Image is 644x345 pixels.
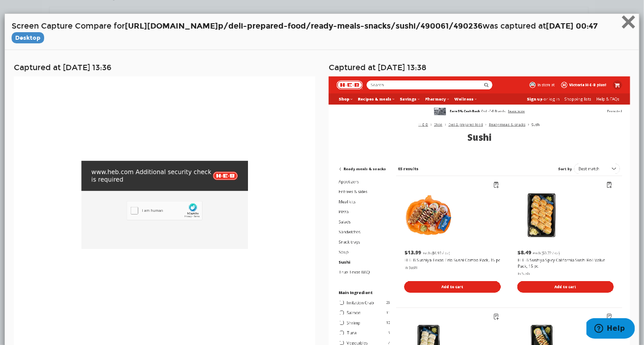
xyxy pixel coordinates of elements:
[329,63,630,72] h4: Captured at [DATE] 13:38
[586,318,635,341] iframe: Opens a widget where you can find more information
[546,21,598,31] strong: [DATE] 00:47
[12,21,632,43] h4: Screen Capture Compare for was captured at
[12,32,44,43] span: Compare Desktop Screenshots
[218,21,360,31] span: p/deli-prepared-food/ready-meals
[14,63,315,72] h4: Captured at [DATE] 13:36
[360,21,483,31] span: -snacks/sushi/490061/490236
[621,14,636,32] button: Close
[125,21,218,31] span: [URL][DOMAIN_NAME]
[621,7,636,37] span: ×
